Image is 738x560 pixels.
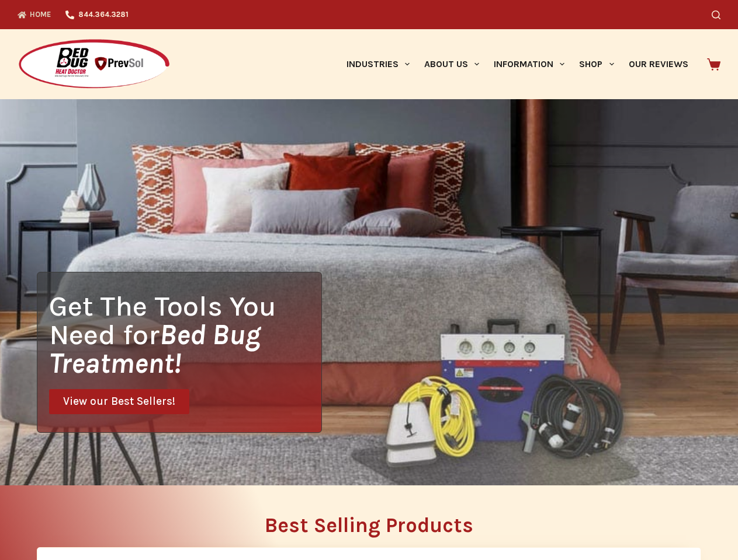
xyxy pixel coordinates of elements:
img: Prevsol/Bed Bug Heat Doctor [18,38,171,90]
h1: Get The Tools You Need for [49,292,321,377]
a: Shop [572,29,621,99]
nav: Primary [339,29,695,99]
a: View our Best Sellers! [49,389,189,414]
i: Bed Bug Treatment! [49,318,261,380]
button: Search [712,10,720,19]
a: Information [487,29,572,99]
span: View our Best Sellers! [63,396,175,407]
h2: Best Selling Products [37,515,701,535]
a: About Us [417,29,486,99]
a: Our Reviews [621,29,695,99]
a: Industries [339,29,417,99]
